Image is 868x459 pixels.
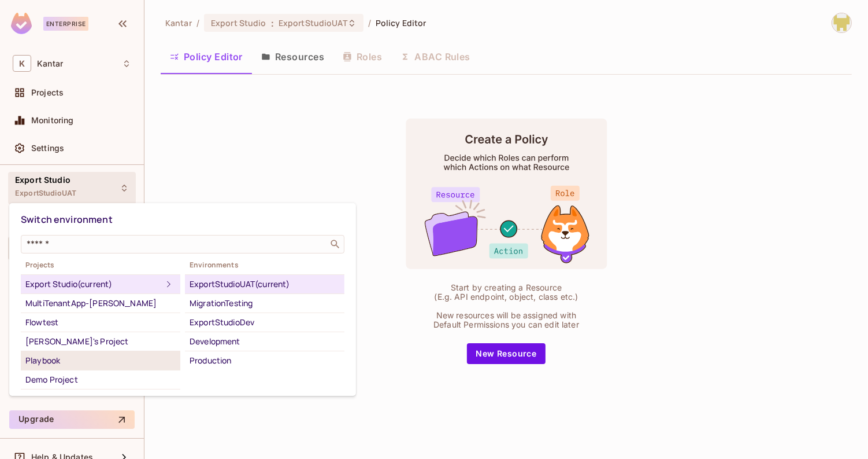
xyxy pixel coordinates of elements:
[21,213,113,226] span: Switch environment
[185,260,344,270] span: Environments
[190,354,340,368] div: Production
[25,354,176,368] div: Playbook
[190,335,340,348] div: Development
[21,260,180,270] span: Projects
[25,315,176,329] div: Flowtest
[25,277,162,291] div: Export Studio (current)
[25,296,176,310] div: MultiTenantApp-[PERSON_NAME]
[190,315,340,329] div: ExportStudioDev
[25,373,176,387] div: Demo Project
[190,277,340,291] div: ExportStudioUAT (current)
[190,296,340,310] div: MigrationTesting
[25,335,176,348] div: [PERSON_NAME]'s Project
